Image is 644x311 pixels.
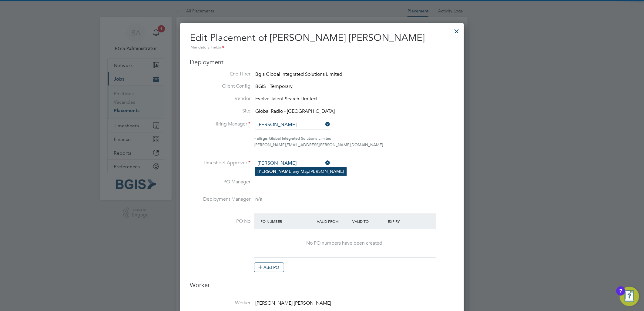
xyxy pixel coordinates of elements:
[351,216,386,227] div: Valid To
[259,216,316,227] div: PO Number
[190,32,425,44] span: Edit Placement of [PERSON_NAME] [PERSON_NAME]
[190,44,454,51] div: Mandatory Fields
[257,169,293,174] b: [PERSON_NAME]
[190,281,454,294] h3: Worker
[255,108,335,114] span: Global Radio - [GEOGRAPHIC_DATA]
[260,136,331,141] span: Bgis Global Integrated Solutions Limited
[255,196,262,202] span: n/a
[190,179,250,185] label: PO Manager
[260,240,430,246] div: No PO numbers have been created.
[190,95,250,102] label: Vendor
[316,216,351,227] div: Valid From
[619,291,622,299] div: 7
[190,218,250,225] label: PO No
[255,167,347,176] li: any May.[PERSON_NAME]
[190,71,250,77] label: End Hirer
[255,120,330,129] input: Search for...
[254,142,454,148] div: [PERSON_NAME][EMAIL_ADDRESS][PERSON_NAME][DOMAIN_NAME]
[255,159,330,168] input: Search for...
[255,300,331,306] span: [PERSON_NAME] [PERSON_NAME]
[190,83,250,89] label: Client Config
[190,300,250,306] label: Worker
[190,196,250,202] label: Deployment Manager
[190,160,250,166] label: Timesheet Approver
[255,71,342,77] span: Bgis Global Integrated Solutions Limited
[255,96,317,102] span: Evolve Talent Search Limited
[620,287,639,306] button: Open Resource Center, 7 new notifications
[254,136,260,141] span: - at
[386,216,422,227] div: Expiry
[190,108,250,114] label: Site
[254,263,284,272] button: Add PO
[190,121,250,127] label: Hiring Manager
[190,58,454,66] h3: Deployment
[255,84,293,90] span: BGIS - Temporary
